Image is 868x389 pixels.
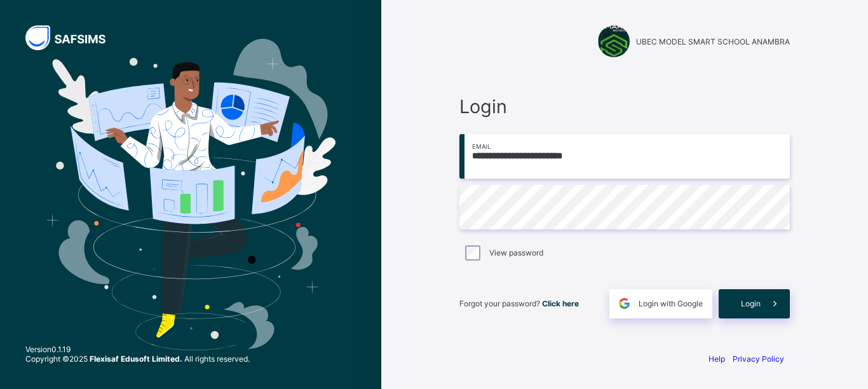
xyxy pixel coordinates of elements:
[25,345,250,354] span: Version 0.1.19
[25,354,250,364] span: Copyright © 2025 All rights reserved.
[489,248,543,257] label: View password
[636,37,790,46] span: UBEC MODEL SMART SCHOOL ANAMBRA
[741,299,761,308] span: Login
[709,354,725,364] a: Help
[639,299,703,308] span: Login with Google
[90,354,182,364] strong: Flexisaf Edusoft Limited.
[542,299,579,308] a: Click here
[733,354,784,364] a: Privacy Policy
[25,25,121,50] img: SAFSIMS Logo
[46,39,335,350] img: Hero Image
[459,95,790,118] span: Login
[459,299,579,308] span: Forgot your password?
[617,296,632,311] img: google.396cfc9801f0270233282035f929180a.svg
